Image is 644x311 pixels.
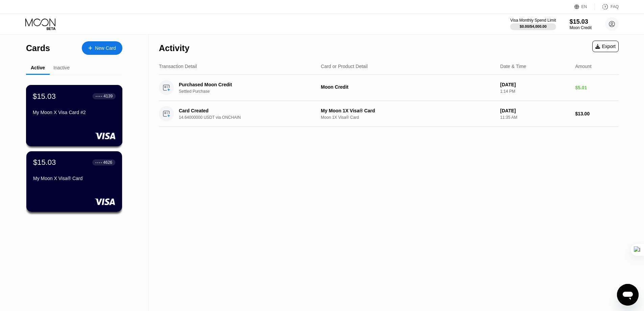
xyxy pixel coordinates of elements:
[53,65,70,70] div: Inactive
[500,82,570,87] div: [DATE]
[159,43,189,53] div: Activity
[159,75,619,101] div: Purchased Moon CreditSettled PurchaseMoon Credit[DATE]1:14 PM$5.01
[321,64,368,69] div: Card or Product Detail
[26,85,122,146] div: $15.03● ● ● ●4139My Moon X Visa Card #2
[82,41,122,55] div: New Card
[595,44,616,49] div: Export
[617,284,639,306] iframe: Button to launch messaging window, conversation in progress
[321,108,495,113] div: My Moon 1X Visa® Card
[500,89,570,94] div: 1:14 PM
[611,4,619,9] div: FAQ
[26,151,122,212] div: $15.03● ● ● ●4626My Moon X Visa® Card
[500,115,570,120] div: 11:35 AM
[510,18,556,23] div: Visa Monthly Spend Limit
[520,24,547,28] div: $0.00 / $4,000.00
[96,95,102,97] div: ● ● ● ●
[595,3,619,10] div: FAQ
[31,65,45,70] div: Active
[581,4,587,9] div: EN
[321,84,495,90] div: Moon Credit
[159,101,619,127] div: Card Created14.64000000 USDT via ONCHAINMy Moon 1X Visa® CardMoon 1X Visa® Card[DATE]11:35 AM$13.00
[575,64,591,69] div: Amount
[179,82,310,87] div: Purchased Moon Credit
[575,85,619,90] div: $5.01
[500,64,526,69] div: Date & Time
[592,41,619,52] div: Export
[179,115,320,120] div: 14.64000000 USDT via ONCHAIN
[33,176,115,181] div: My Moon X Visa® Card
[321,115,495,120] div: Moon 1X Visa® Card
[570,25,592,30] div: Moon Credit
[510,18,556,30] div: Visa Monthly Spend Limit$0.00/$4,000.00
[33,92,56,101] div: $15.03
[95,45,116,51] div: New Card
[179,89,320,94] div: Settled Purchase
[570,18,592,25] div: $15.03
[103,160,112,165] div: 4626
[159,64,197,69] div: Transaction Detail
[574,3,595,10] div: EN
[33,110,116,115] div: My Moon X Visa Card #2
[95,161,102,163] div: ● ● ● ●
[500,108,570,113] div: [DATE]
[570,18,592,30] div: $15.03Moon Credit
[33,158,56,167] div: $15.03
[103,94,113,98] div: 4139
[26,43,50,53] div: Cards
[179,108,310,113] div: Card Created
[575,111,619,116] div: $13.00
